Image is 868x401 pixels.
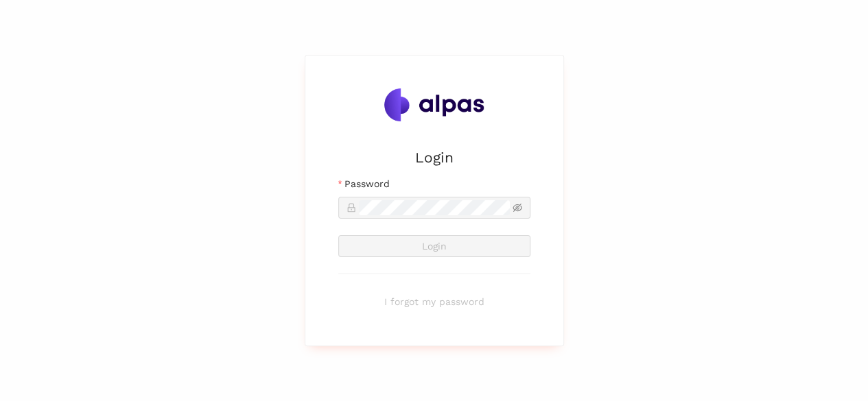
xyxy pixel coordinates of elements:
span: eye-invisible [513,203,522,212]
img: Alpas.ai Logo [384,88,484,121]
button: Login [338,235,530,257]
button: I forgot my password [338,291,530,313]
span: lock [347,203,356,212]
input: Password [359,200,511,215]
h2: Login [338,146,530,169]
label: Password [338,176,390,191]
